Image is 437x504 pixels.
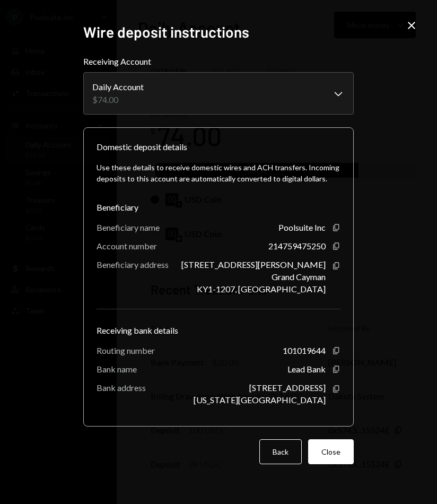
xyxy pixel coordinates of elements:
label: Receiving Account [83,55,354,68]
button: Receiving Account [83,72,354,115]
div: Beneficiary name [97,222,160,232]
div: Lead Bank [287,364,326,374]
div: Routing number [97,345,155,355]
div: [STREET_ADDRESS][PERSON_NAME] [181,259,326,270]
div: Domestic deposit details [97,141,187,153]
div: [STREET_ADDRESS] [249,383,326,393]
div: 214759475250 [268,241,326,251]
div: Beneficiary [97,201,340,214]
div: [US_STATE][GEOGRAPHIC_DATA] [194,395,326,405]
div: Use these details to receive domestic wires and ACH transfers. Incoming deposits to this account ... [97,162,340,184]
div: Grand Cayman [272,272,326,282]
button: Back [259,439,302,464]
div: Bank address [97,383,146,393]
div: Receiving bank details [97,324,340,337]
div: Account number [97,241,157,251]
div: Bank name [97,364,137,374]
div: Beneficiary address [97,259,169,270]
div: KY1-1207, [GEOGRAPHIC_DATA] [197,284,326,294]
button: Close [308,439,354,464]
h2: Wire deposit instructions [83,22,354,42]
div: 101019644 [283,345,326,355]
div: Poolsuite Inc [278,222,326,232]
